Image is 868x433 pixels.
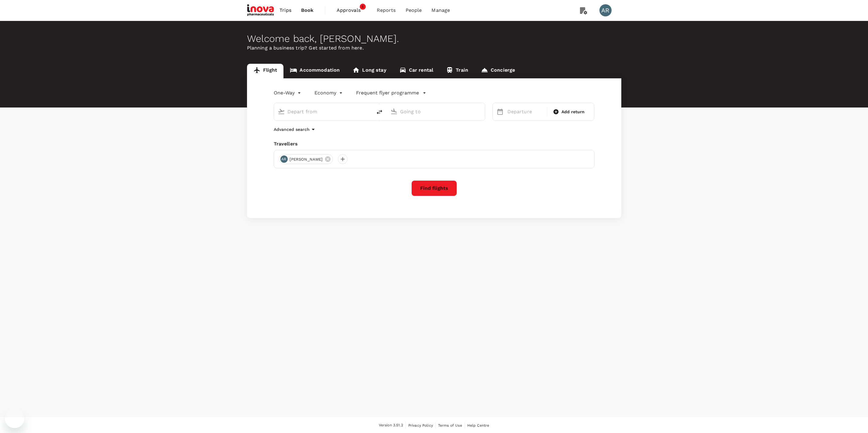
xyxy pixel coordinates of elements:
[408,422,433,429] a: Privacy Policy
[440,64,475,78] a: Train
[247,44,621,52] p: Planning a business trip? Get started from here.
[411,180,457,196] button: Find flights
[438,423,462,428] span: Terms of Use
[283,64,346,78] a: Accommodation
[301,7,314,14] span: Book
[247,64,284,78] a: Flight
[356,89,419,97] p: Frequent flyer programme
[393,64,440,78] a: Car rental
[467,422,489,429] a: Help Centre
[368,111,369,112] button: Open
[561,109,585,115] span: Add return
[379,422,403,428] span: Version 3.51.2
[274,126,310,132] p: Advanced search
[438,422,462,429] a: Terms of Use
[337,7,367,14] span: Approvals
[280,7,291,14] span: Trips
[400,107,472,116] input: Going to
[346,64,393,78] a: Long stay
[280,155,288,163] div: AR
[247,4,275,17] img: iNova Pharmaceuticals
[372,105,387,119] button: delete
[408,423,433,428] span: Privacy Policy
[274,126,317,133] button: Advanced search
[406,7,422,14] span: People
[475,64,521,78] a: Concierge
[599,4,612,16] div: AR
[5,409,24,428] iframe: Button to launch messaging window
[287,107,359,116] input: Depart from
[279,154,333,164] div: AR[PERSON_NAME]
[431,7,450,14] span: Manage
[481,111,482,112] button: Open
[507,108,543,115] p: Departure
[360,4,366,10] span: 5
[247,33,621,44] div: Welcome back , [PERSON_NAME] .
[274,140,595,148] div: Travellers
[377,7,396,14] span: Reports
[356,89,426,97] button: Frequent flyer programme
[467,423,489,428] span: Help Centre
[286,156,327,162] span: [PERSON_NAME]
[314,88,344,98] div: Economy
[274,88,302,98] div: One-Way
